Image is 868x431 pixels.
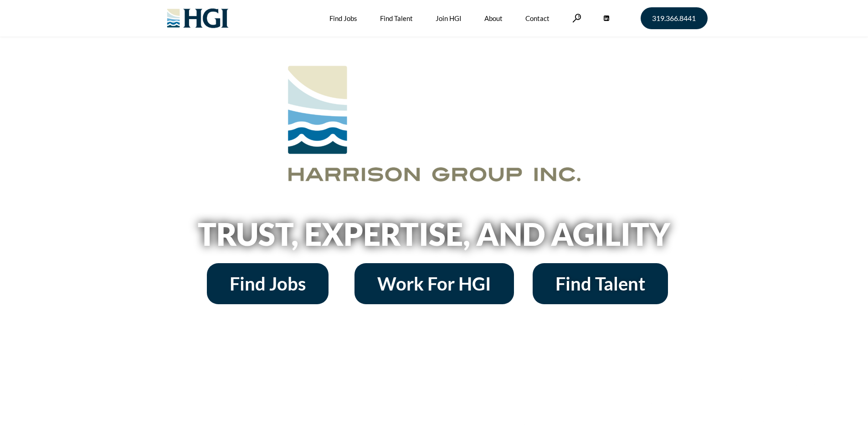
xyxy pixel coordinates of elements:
[175,218,694,249] h2: Trust, Expertise, and Agility
[555,275,645,293] span: Find Talent
[230,275,306,293] span: Find Jobs
[641,7,708,29] a: 319.366.8441
[652,15,696,22] span: 319.366.8441
[207,263,329,304] a: Find Jobs
[354,263,514,304] a: Work For HGI
[572,14,581,22] a: Search
[533,263,668,304] a: Find Talent
[377,275,491,293] span: Work For HGI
